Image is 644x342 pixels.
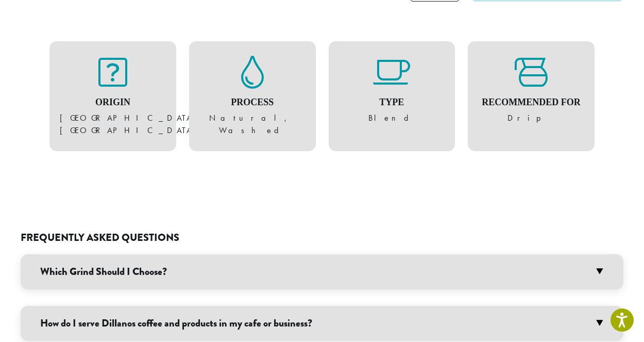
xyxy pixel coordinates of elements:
figure: Drip [478,56,584,125]
figure: Blend [339,56,445,125]
h2: Frequently Asked Questions [21,232,623,244]
h4: Process [199,97,306,108]
h3: How do I serve Dillanos coffee and products in my cafe or business? [21,306,623,341]
h4: Type [339,97,445,108]
figure: [GEOGRAPHIC_DATA], [GEOGRAPHIC_DATA] [60,56,166,137]
figure: Natural, Washed [199,56,306,137]
h4: Origin [60,97,166,108]
h3: Which Grind Should I Choose? [21,254,623,289]
h4: Recommended For [478,97,584,108]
